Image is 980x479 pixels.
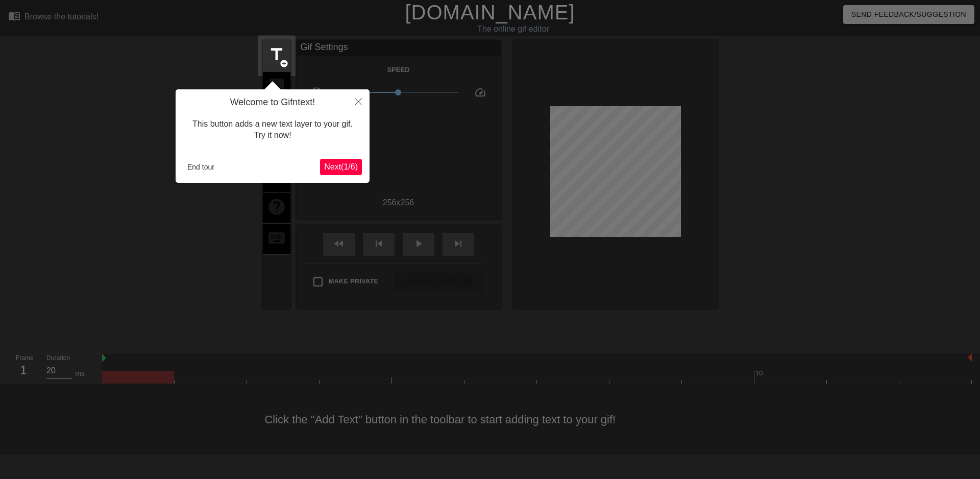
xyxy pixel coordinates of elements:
[320,159,362,175] button: Next
[347,89,370,113] button: Close
[183,159,218,175] button: End tour
[183,97,362,108] h4: Welcome to Gifntext!
[183,108,362,152] div: This button adds a new text layer to your gif. Try it now!
[324,162,358,171] span: Next ( 1 / 6 )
